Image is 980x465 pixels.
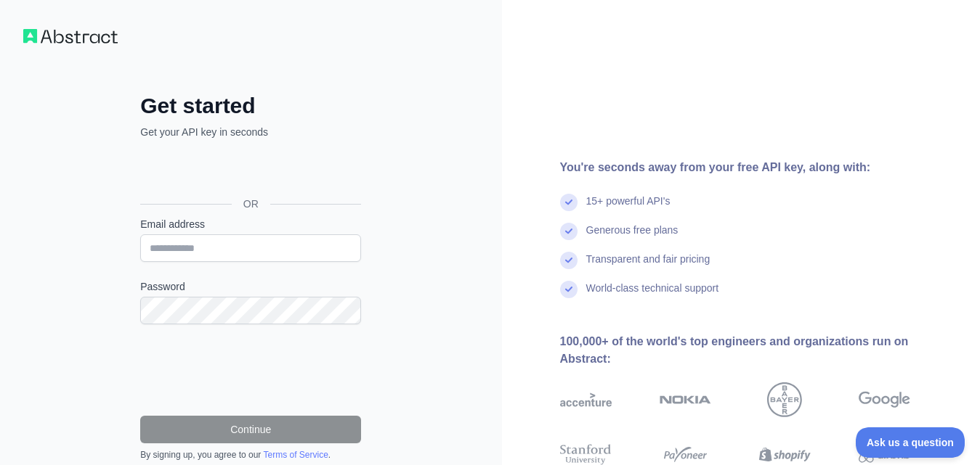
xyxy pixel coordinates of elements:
div: World-class technical support [586,281,719,310]
img: Workflow [23,29,118,44]
img: nokia [660,382,711,417]
p: Get your API key in seconds [140,125,361,139]
div: You're seconds away from your free API key, along with: [560,159,957,176]
img: check mark [560,223,578,240]
iframe: Sign in with Google Button [133,155,365,187]
div: Generous free plans [586,223,679,252]
img: bayer [767,382,802,417]
button: Continue [140,416,361,443]
div: By signing up, you agree to our . [140,449,361,461]
img: check mark [560,281,578,298]
span: OR [232,197,270,211]
label: Email address [140,217,361,231]
img: accenture [560,382,612,417]
iframe: reCAPTCHA [140,342,361,398]
img: check mark [560,252,578,269]
label: Password [140,279,361,294]
div: 100,000+ of the world's top engineers and organizations run on Abstract: [560,333,957,368]
iframe: Toggle Customer Support [856,427,965,458]
img: google [859,382,910,417]
h2: Get started [140,93,361,119]
img: check mark [560,194,578,211]
div: 15+ powerful API's [586,194,671,223]
a: Terms of Service [263,450,328,460]
div: Transparent and fair pricing [586,252,710,281]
